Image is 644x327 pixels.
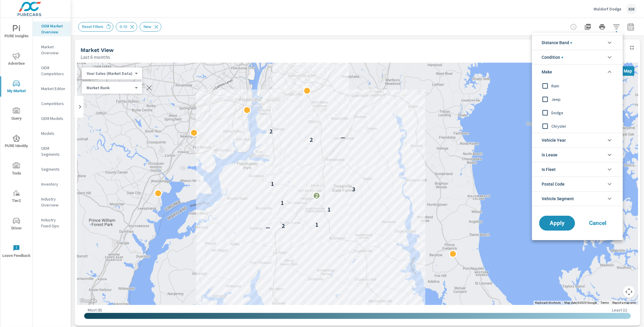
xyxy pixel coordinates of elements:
span: Dodge [551,109,617,116]
span: Is Fleet [542,162,556,177]
span: Jeep [551,96,617,103]
div: Jeep [532,92,622,106]
span: Distance Band [542,36,572,50]
span: Chrysler [551,123,617,130]
span: Postal Code [542,177,565,191]
div: Chrysler [532,119,622,133]
button: Apply [539,216,575,231]
div: Dodge [532,106,622,119]
span: Vehicle Segment [542,192,574,206]
span: Is Lease [542,148,557,162]
ul: filter options [532,33,623,209]
span: Apply [545,220,569,226]
span: Ram [551,82,617,90]
div: Ram [532,79,622,92]
span: Cancel [586,220,610,226]
span: Condition [542,50,563,64]
button: Cancel [580,216,616,231]
span: Vehicle Year [542,133,566,147]
span: Make [542,65,552,79]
